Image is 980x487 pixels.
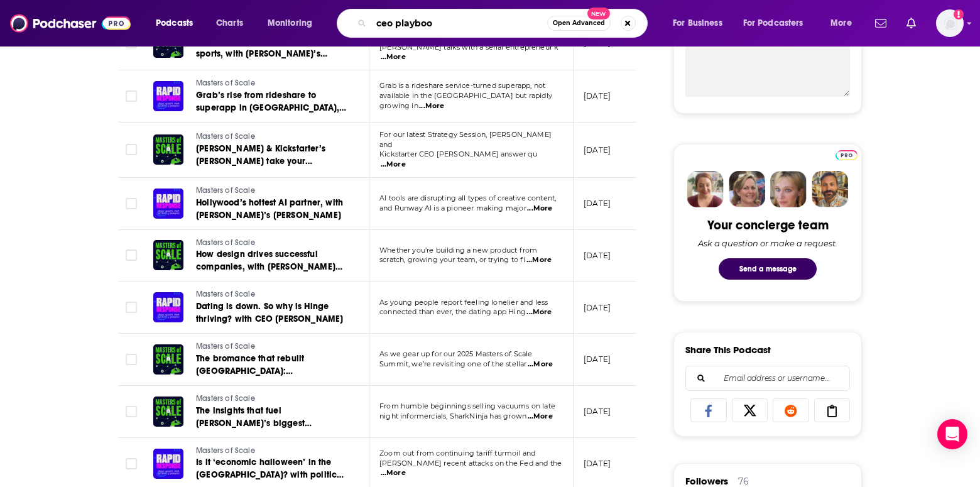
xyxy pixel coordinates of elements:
[196,353,347,378] a: The bromance that rebuilt [GEOGRAPHIC_DATA]: [PERSON_NAME] and Mayor [PERSON_NAME]
[196,197,343,221] span: Hollywood’s hottest AI partner, with [PERSON_NAME]’s [PERSON_NAME]
[696,366,839,390] input: Email address or username...
[707,217,829,233] div: Your concierge team
[196,341,347,353] a: Masters of Scale
[719,258,817,280] button: Send a message
[584,198,611,209] p: [DATE]
[729,171,765,207] img: Barbara Profile
[936,9,964,37] img: User Profile
[196,405,312,441] span: The insights that fuel [PERSON_NAME]’s biggest innovations
[196,185,347,197] a: Masters of Scale
[584,302,611,313] p: [DATE]
[379,150,537,158] span: Kickstarter CEO [PERSON_NAME] answer qu
[528,412,553,422] span: ...More
[379,459,562,468] span: [PERSON_NAME] recent attacks on the Fed and the
[196,143,325,179] span: [PERSON_NAME] & Kickstarter’s [PERSON_NAME] take your questions
[126,37,137,48] span: Toggle select row
[836,150,857,160] img: Podchaser Pro
[379,255,525,264] span: scratch, growing your team, or trying to fi
[196,238,347,249] a: Masters of Scale
[196,36,344,72] span: Betting on product to win in fantasy sports, with [PERSON_NAME]’s [PERSON_NAME]
[126,90,137,102] span: Toggle select row
[196,89,347,114] a: Grab’s rise from rideshare to superapp in [GEOGRAPHIC_DATA], with [PERSON_NAME]
[208,13,251,33] a: Charts
[379,349,532,358] span: As we gear up for our 2025 Masters of Scale
[870,13,891,34] a: Show notifications dropdown
[379,298,548,307] span: As young people report feeling lonelier and less
[126,302,137,313] span: Toggle select row
[259,13,329,33] button: open menu
[381,468,406,478] span: ...More
[526,307,552,317] span: ...More
[584,458,611,469] p: [DATE]
[770,171,807,207] img: Jules Profile
[196,90,346,126] span: Grab’s rise from rideshare to superapp in [GEOGRAPHIC_DATA], with [PERSON_NAME]
[156,14,193,32] span: Podcasts
[690,398,727,422] a: Share on Facebook
[936,9,964,37] button: Show profile menu
[379,246,537,254] span: Whether you’re building a new product from
[584,354,611,364] p: [DATE]
[126,458,137,469] span: Toggle select row
[196,446,255,455] span: Masters of Scale
[379,43,558,52] span: [PERSON_NAME] talks with a serial entrepreneur k
[830,14,852,32] span: More
[268,14,312,32] span: Monitoring
[196,197,347,222] a: Hollywood’s hottest AI partner, with [PERSON_NAME]’s [PERSON_NAME]
[216,14,243,32] span: Charts
[735,13,822,33] button: open menu
[196,353,312,402] span: The bromance that rebuilt [GEOGRAPHIC_DATA]: [PERSON_NAME] and Mayor [PERSON_NAME]
[126,198,137,209] span: Toggle select row
[901,13,921,34] a: Show notifications dropdown
[814,398,851,422] a: Copy Link
[379,412,526,420] span: night informercials, SharkNinja has grown
[732,398,768,422] a: Share on X/Twitter
[196,249,342,285] span: How design drives successful companies, with [PERSON_NAME] [PERSON_NAME]
[196,35,347,60] a: Betting on product to win in fantasy sports, with [PERSON_NAME]’s [PERSON_NAME]
[10,11,131,35] img: Podchaser - Follow, Share and Rate Podcasts
[584,406,611,417] p: [DATE]
[743,14,803,32] span: For Podcasters
[196,248,347,273] a: How design drives successful companies, with [PERSON_NAME] [PERSON_NAME]
[698,238,837,248] div: Ask a question or make a request.
[381,160,406,170] span: ...More
[379,449,535,457] span: Zoom out from continuing tariff turmoil and
[196,405,347,430] a: The insights that fuel [PERSON_NAME]’s biggest innovations
[196,394,255,403] span: Masters of Scale
[379,402,555,410] span: From humble beginnings selling vacuums on late
[584,90,611,101] p: [DATE]
[836,148,857,160] a: Pro website
[584,250,611,261] p: [DATE]
[664,13,738,33] button: open menu
[196,79,255,87] span: Masters of Scale
[527,204,552,214] span: ...More
[954,9,964,19] svg: Add a profile image
[196,132,255,141] span: Masters of Scale
[738,476,749,487] div: 76
[196,300,347,326] a: Dating is down. So why is Hinge thriving? with CEO [PERSON_NAME]
[822,13,868,33] button: open menu
[126,406,137,417] span: Toggle select row
[526,255,552,265] span: ...More
[196,342,255,351] span: Masters of Scale
[147,13,209,33] button: open menu
[687,171,724,207] img: Sydney Profile
[126,354,137,365] span: Toggle select row
[196,456,347,481] a: Is it ‘economic halloween’ in the [GEOGRAPHIC_DATA]? with political economist [PERSON_NAME]
[685,366,850,391] div: Search followers
[126,249,137,261] span: Toggle select row
[379,91,552,110] span: available in the [GEOGRAPHIC_DATA] but rapidly growing in
[773,398,809,422] a: Share on Reddit
[937,419,967,449] div: Open Intercom Messenger
[419,101,444,111] span: ...More
[936,9,964,37] span: Logged in as BerkMarc
[587,8,610,19] span: New
[196,143,347,168] a: [PERSON_NAME] & Kickstarter’s [PERSON_NAME] take your questions
[196,131,347,143] a: Masters of Scale
[381,52,406,62] span: ...More
[379,204,526,212] span: and Runway AI is a pioneer making major
[196,289,347,300] a: Masters of Scale
[196,301,343,324] span: Dating is down. So why is Hinge thriving? with CEO [PERSON_NAME]
[379,194,556,202] span: AI tools are disrupting all types of creative content,
[673,14,722,32] span: For Business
